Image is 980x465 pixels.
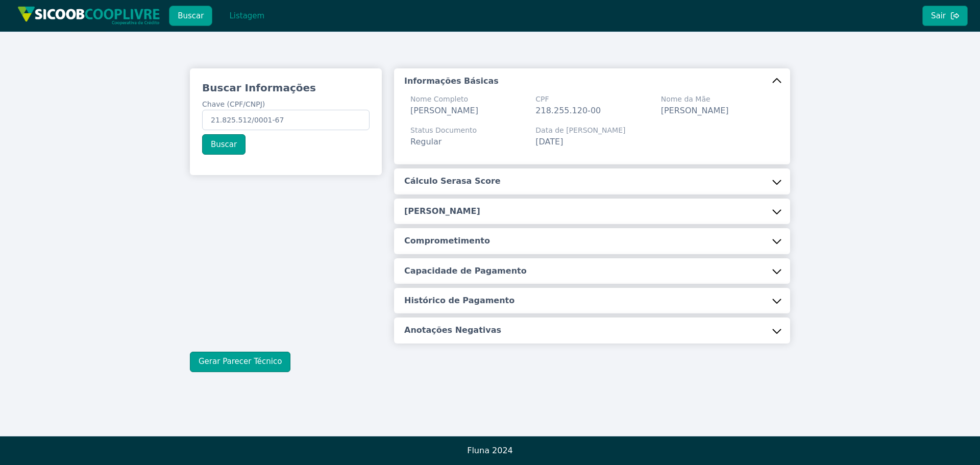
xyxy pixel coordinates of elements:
[404,235,490,247] h5: Comprometimento
[394,288,790,313] button: Histórico de Pagamento
[922,6,968,26] button: Sair
[535,94,601,105] span: CPF
[410,106,478,115] span: [PERSON_NAME]
[661,106,729,115] span: [PERSON_NAME]
[535,137,563,146] span: [DATE]
[394,68,790,94] button: Informações Básicas
[404,295,514,306] h5: Histórico de Pagamento
[220,6,273,26] button: Listagem
[394,317,790,343] button: Anotações Negativas
[410,94,478,105] span: Nome Completo
[410,125,477,136] span: Status Documento
[404,265,527,277] h5: Capacidade de Pagamento
[404,206,480,217] h5: [PERSON_NAME]
[404,325,501,336] h5: Anotações Negativas
[202,100,265,108] span: Chave (CPF/CNPJ)
[202,81,370,95] h3: Buscar Informações
[394,258,790,284] button: Capacidade de Pagamento
[535,106,601,115] span: 218.255.120-00
[190,352,290,372] button: Gerar Parecer Técnico
[202,134,246,155] button: Buscar
[410,137,442,146] span: Regular
[202,110,370,130] input: Chave (CPF/CNPJ)
[394,168,790,194] button: Cálculo Serasa Score
[467,446,513,455] span: Fluna 2024
[661,94,729,105] span: Nome da Mãe
[394,199,790,224] button: [PERSON_NAME]
[404,76,499,87] h5: Informações Básicas
[404,176,501,187] h5: Cálculo Serasa Score
[394,228,790,254] button: Comprometimento
[17,6,160,25] img: img/sicoob_cooplivre.png
[169,6,212,26] button: Buscar
[535,125,625,136] span: Data de [PERSON_NAME]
